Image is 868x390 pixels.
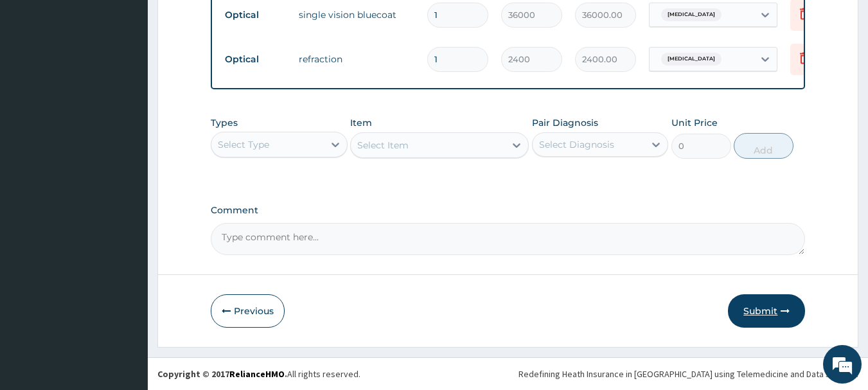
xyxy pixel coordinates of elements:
label: Item [350,116,372,129]
a: RelianceHMO [229,368,285,380]
img: d_794563401_company_1708531726252_794563401 [24,64,52,96]
div: Minimize live chat window [211,6,242,37]
button: Add [734,133,793,159]
span: [MEDICAL_DATA] [661,53,722,66]
span: [MEDICAL_DATA] [661,8,722,21]
textarea: Type your message and hit 'Enter' [6,256,245,301]
div: Redefining Heath Insurance in [GEOGRAPHIC_DATA] using Telemedicine and Data Science! [518,368,858,380]
label: Comment [211,205,806,216]
td: refraction [292,46,421,72]
span: We're online! [75,114,177,244]
label: Types [211,118,238,129]
button: Previous [211,294,285,328]
label: Pair Diagnosis [532,116,598,129]
td: Optical [218,3,292,27]
strong: Copyright © 2017 . [157,368,287,380]
footer: All rights reserved. [148,357,868,390]
td: Optical [218,48,292,71]
div: Select Diagnosis [539,138,614,151]
button: Submit [728,294,805,328]
div: Select Type [218,138,269,151]
td: single vision bluecoat [292,2,421,28]
div: Chat with us now [67,72,216,89]
label: Unit Price [671,116,718,129]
